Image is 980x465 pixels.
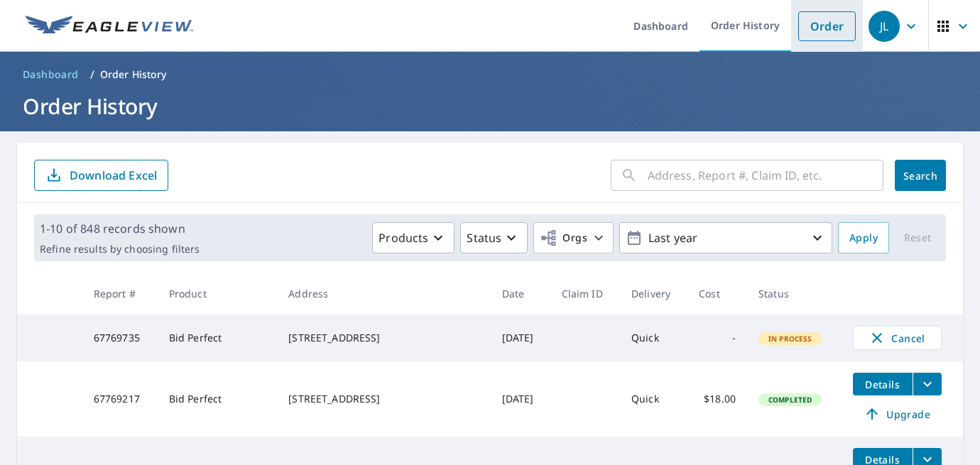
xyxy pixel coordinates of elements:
button: Products [372,222,454,253]
td: - [687,314,747,361]
p: 1-10 of 848 records shown [40,220,200,237]
button: Apply [838,222,889,253]
img: EV Logo [26,16,193,37]
span: Completed [760,395,820,405]
span: Details [861,378,904,391]
td: [DATE] [491,314,550,361]
span: Orgs [540,229,587,247]
td: Quick [620,314,687,361]
td: [DATE] [491,361,550,437]
p: Download Excel [70,168,157,183]
td: Quick [620,361,687,437]
th: Report # [82,273,158,314]
td: Bid Perfect [158,361,277,437]
p: Status [467,229,501,246]
th: Cost [687,273,747,314]
button: Cancel [853,326,942,350]
h1: Order History [17,92,963,121]
p: Last year [643,226,809,251]
div: [STREET_ADDRESS] [288,392,479,406]
td: $18.00 [687,361,747,437]
span: Dashboard [23,67,79,82]
a: Order [798,11,856,41]
td: Bid Perfect [158,314,277,361]
li: / [90,66,94,83]
span: Apply [849,229,878,247]
button: Last year [619,222,832,253]
div: [STREET_ADDRESS] [288,331,479,345]
button: Download Excel [34,160,168,191]
span: Cancel [868,329,927,346]
nav: breadcrumb [17,63,963,86]
button: Status [460,222,528,253]
th: Product [158,273,277,314]
th: Delivery [620,273,687,314]
th: Status [747,273,842,314]
p: Products [379,229,428,246]
span: In Process [760,334,821,344]
td: 67769735 [82,314,158,361]
p: Refine results by choosing filters [40,243,200,256]
th: Date [491,273,550,314]
span: Upgrade [861,405,933,422]
div: JL [869,11,900,42]
p: Order History [100,67,167,82]
button: detailsBtn-67769217 [853,373,913,395]
th: Claim ID [550,273,620,314]
input: Address, Report #, Claim ID, etc. [648,155,883,195]
span: Search [906,169,935,182]
button: Orgs [533,222,614,253]
th: Address [277,273,490,314]
button: Search [895,160,946,191]
a: Upgrade [853,403,942,425]
a: Dashboard [17,63,85,86]
button: filesDropdownBtn-67769217 [913,373,942,395]
td: 67769217 [82,361,158,437]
